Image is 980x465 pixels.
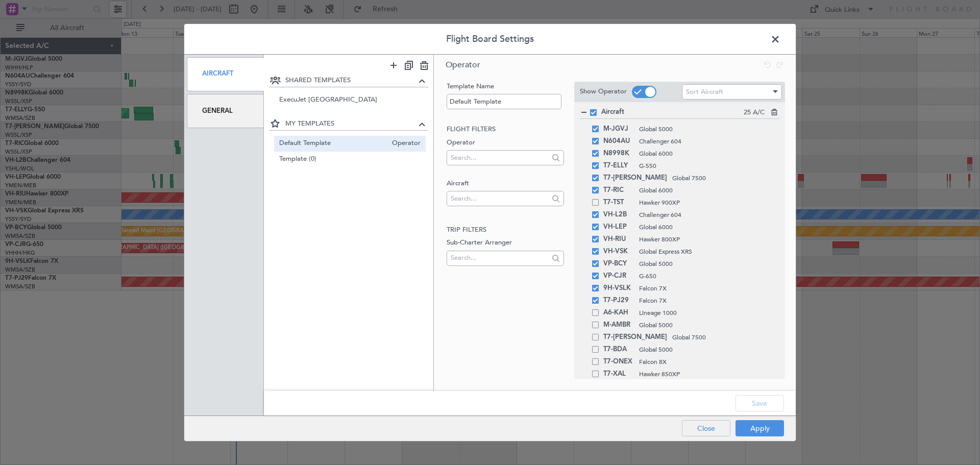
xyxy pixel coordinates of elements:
[639,149,770,158] span: Global 6000
[603,319,634,331] span: M-AMBR
[387,138,421,149] span: Operator
[639,125,770,134] span: Global 5000
[672,333,770,342] span: Global 7500
[285,76,416,86] span: SHARED TEMPLATES
[603,233,634,246] span: VH-RIU
[603,197,634,209] span: T7-TST
[603,221,634,233] span: VH-LEP
[603,356,634,368] span: T7-ONEX
[639,370,770,379] span: Hawker 850XP
[603,258,634,270] span: VP-BCY
[446,59,480,70] span: Operator
[279,95,421,106] span: ExecuJet [GEOGRAPHIC_DATA]
[639,247,770,256] span: Global Express XRS
[603,209,634,221] span: VH-L2B
[603,184,634,197] span: T7-RIC
[672,174,770,183] span: Global 7500
[279,154,421,165] span: Template (0)
[639,235,770,244] span: Hawker 800XP
[603,172,667,184] span: T7-[PERSON_NAME]
[451,250,548,265] input: Search...
[639,210,770,219] span: Challenger 604
[447,225,563,235] h2: Trip filters
[603,331,667,344] span: T7-[PERSON_NAME]
[639,345,770,354] span: Global 5000
[639,137,770,146] span: Challenger 604
[451,191,548,206] input: Search...
[639,308,770,317] span: Lineage 1000
[451,150,548,165] input: Search...
[603,282,634,295] span: 9H-VSLK
[639,198,770,207] span: Hawker 900XP
[187,94,264,128] div: General
[639,272,770,281] span: G-650
[279,138,387,149] span: Default Template
[639,284,770,293] span: Falcon 7X
[603,295,634,307] span: T7-PJ29
[686,87,723,96] span: Sort Aircraft
[603,135,634,148] span: N604AU
[603,123,634,135] span: M-JGVJ
[187,57,264,91] div: Aircraft
[447,179,563,189] label: Aircraft
[603,307,634,319] span: A6-KAH
[603,148,634,160] span: N8998K
[447,138,563,148] label: Operator
[639,357,770,366] span: Falcon 8X
[447,82,563,92] label: Template Name
[639,186,770,195] span: Global 6000
[639,161,770,170] span: G-550
[603,368,634,380] span: T7-XAL
[682,420,730,436] button: Close
[447,238,563,248] label: Sub-Charter Arranger
[603,160,634,172] span: T7-ELLY
[447,125,563,135] h2: Flight filters
[603,344,634,356] span: T7-BDA
[639,223,770,232] span: Global 6000
[285,119,416,129] span: MY TEMPLATES
[580,87,627,97] label: Show Operator
[603,270,634,282] span: VP-CJR
[736,420,784,436] button: Apply
[184,24,796,55] header: Flight Board Settings
[603,246,634,258] span: VH-VSK
[639,321,770,330] span: Global 5000
[639,296,770,305] span: Falcon 7X
[639,259,770,268] span: Global 5000
[744,108,765,118] span: 25 A/C
[601,107,744,117] span: Aircraft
